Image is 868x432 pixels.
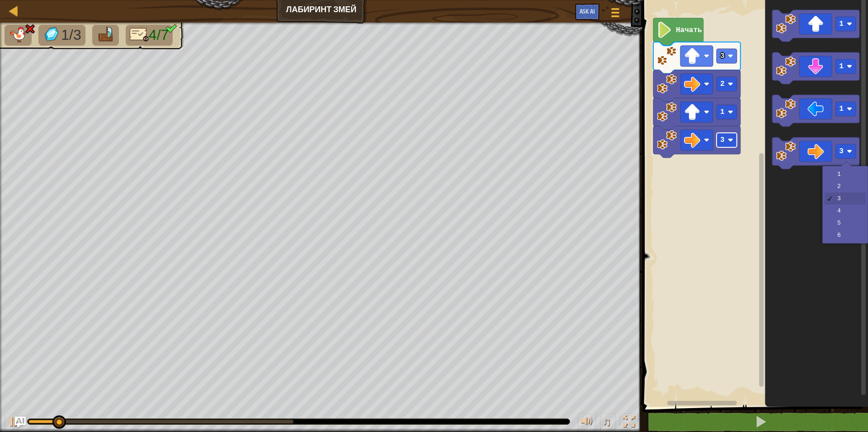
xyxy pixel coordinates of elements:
div: 2 [837,183,859,190]
text: 3 [840,147,844,155]
text: 3 [720,52,725,60]
div: 5 [837,220,859,226]
button: Ask AI [575,4,599,20]
text: 1 [840,62,844,70]
div: 3 [837,195,859,202]
text: 2 [720,80,725,88]
text: 1 [840,20,844,28]
li: Только 7 строк кода [126,25,173,46]
button: ♫ [600,413,616,432]
text: 1 [840,105,844,113]
text: 1 [720,108,725,116]
li: Иди к кресту [92,25,119,46]
li: Соберите драгоценные камни. [38,25,85,46]
div: 4 [837,207,859,214]
button: Регулировать громкость [578,413,596,432]
text: Начать [676,26,702,34]
div: 1 [837,171,859,178]
div: 6 [837,232,859,239]
span: ♫ [602,415,611,428]
li: Ваш герой должен выжить. [5,25,32,46]
span: 1/3 [61,27,81,43]
span: Ask AI [580,7,595,15]
button: Показать меню игры [604,4,627,25]
text: 3 [720,136,725,144]
span: 4/7 [149,27,169,43]
button: Ask AI [15,417,26,427]
button: Ctrl + P: Play [5,413,23,432]
button: Переключить полноэкранный режим [620,413,638,432]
